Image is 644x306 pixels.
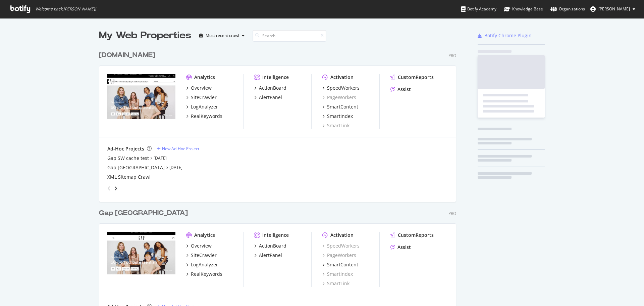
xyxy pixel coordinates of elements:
div: Activation [330,74,354,81]
div: Botify Academy [461,6,496,12]
a: SpeedWorkers [322,243,360,249]
a: Gap SW cache test [107,155,149,162]
div: ActionBoard [259,85,286,91]
a: SmartLink [322,280,350,287]
div: Analytics [194,74,215,81]
button: Most recent crawl [197,30,247,41]
a: SpeedWorkers [322,85,360,91]
a: AlertPanel [254,252,282,259]
a: [DOMAIN_NAME] [99,50,158,60]
div: Intelligence [262,232,289,238]
input: Search [253,30,326,42]
a: LogAnalyzer [186,261,218,268]
div: SmartContent [327,261,358,268]
div: New Ad-Hoc Project [162,146,199,151]
div: ActionBoard [259,243,286,249]
a: PageWorkers [322,94,356,101]
div: RealKeywords [191,113,222,120]
div: angle-right [113,185,118,192]
a: Assist [390,86,411,93]
div: Botify Chrome Plugin [484,32,532,39]
div: RealKeywords [191,271,222,277]
div: Overview [191,85,212,91]
img: Gap.com [107,74,175,128]
a: RealKeywords [186,271,222,277]
div: CustomReports [398,232,434,238]
div: SmartIndex [327,113,353,120]
a: AlertPanel [254,94,282,101]
button: [PERSON_NAME] [585,4,641,14]
a: Gap [GEOGRAPHIC_DATA] [107,164,165,171]
div: Gap [GEOGRAPHIC_DATA] [99,208,188,218]
a: Botify Chrome Plugin [478,32,532,39]
div: SiteCrawler [191,94,217,101]
div: LogAnalyzer [191,261,218,268]
div: angle-left [105,183,113,194]
div: SpeedWorkers [327,85,360,91]
div: Organizations [550,6,585,12]
div: Assist [397,244,411,251]
a: [DATE] [169,165,182,170]
a: SmartContent [322,103,358,110]
a: CustomReports [390,74,434,81]
div: Most recent crawl [206,34,239,38]
a: SmartContent [322,261,358,268]
div: LogAnalyzer [191,103,218,110]
div: Pro [448,53,456,58]
div: Assist [397,86,411,93]
a: PageWorkers [322,252,356,259]
div: [DOMAIN_NAME] [99,50,155,60]
a: Assist [390,244,411,251]
a: XML Sitemap Crawl [107,174,151,180]
a: ActionBoard [254,85,286,91]
a: CustomReports [390,232,434,238]
div: My Web Properties [99,29,191,42]
a: LogAnalyzer [186,103,218,110]
div: Activation [330,232,354,238]
a: SmartLink [322,122,350,129]
a: Gap [GEOGRAPHIC_DATA] [99,208,191,218]
div: AlertPanel [259,94,282,101]
a: RealKeywords [186,113,222,120]
div: Intelligence [262,74,289,81]
a: SmartIndex [322,271,353,277]
div: Ad-Hoc Projects [107,145,144,152]
a: Overview [186,243,212,249]
div: Overview [191,243,212,249]
div: AlertPanel [259,252,282,259]
span: Welcome back, [PERSON_NAME] ! [35,6,96,12]
a: [DATE] [154,155,167,161]
div: SiteCrawler [191,252,217,259]
div: Knowledge Base [504,6,543,12]
div: Analytics [194,232,215,238]
div: CustomReports [398,74,434,81]
span: Natalie Bargas [598,6,630,12]
a: Overview [186,85,212,91]
a: SmartIndex [322,113,353,120]
a: ActionBoard [254,243,286,249]
div: SmartContent [327,103,358,110]
a: SiteCrawler [186,94,217,101]
a: SiteCrawler [186,252,217,259]
div: Pro [448,211,456,216]
a: New Ad-Hoc Project [157,146,199,151]
img: Gapcanada.ca [107,232,175,286]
